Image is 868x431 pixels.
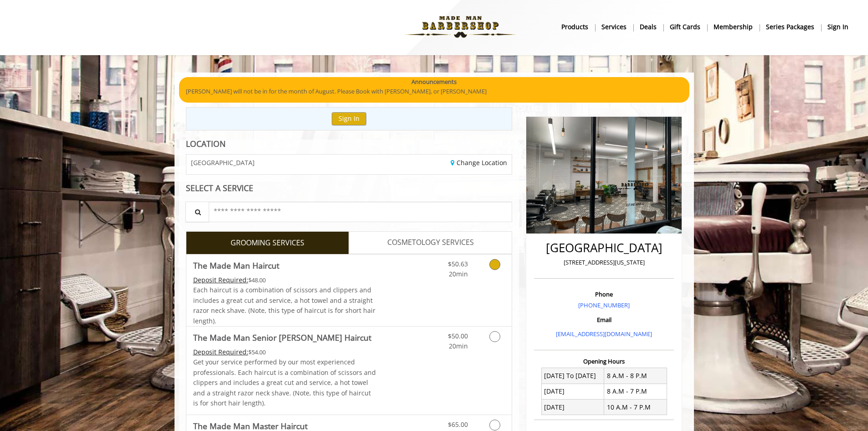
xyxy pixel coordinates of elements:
td: [DATE] [541,384,604,399]
b: The Made Man Senior [PERSON_NAME] Haircut [193,331,371,344]
b: Membership [714,22,753,32]
a: [PHONE_NUMBER] [578,301,630,309]
h3: Phone [536,291,672,297]
span: Each haircut is a combination of scissors and clippers and includes a great cut and service, a ho... [193,286,375,325]
span: $65.00 [448,420,468,429]
p: Get your service performed by our most experienced professionals. Each haircut is a combination o... [193,357,376,408]
img: Made Man Barbershop logo [398,2,523,52]
b: products [561,22,588,32]
a: Gift cardsgift cards [663,20,707,33]
span: This service needs some Advance to be paid before we block your appointment [193,275,248,284]
b: LOCATION [186,138,226,149]
span: This service needs some Advance to be paid before we block your appointment [193,348,248,356]
button: Sign In [332,112,366,125]
td: 8 A.M - 8 P.M [604,368,667,384]
a: Change Location [451,158,507,167]
span: COSMETOLOGY SERVICES [387,237,474,249]
a: DealsDeals [633,20,663,33]
span: [GEOGRAPHIC_DATA] [191,159,255,166]
span: 20min [449,342,468,350]
td: [DATE] [541,400,604,415]
div: SELECT A SERVICE [186,184,513,192]
a: Series packagesSeries packages [760,20,821,33]
a: ServicesServices [595,20,633,33]
a: [EMAIL_ADDRESS][DOMAIN_NAME] [556,330,652,338]
b: Deals [640,22,657,32]
p: [STREET_ADDRESS][US_STATE] [536,258,672,267]
p: [PERSON_NAME] will not be in for the month of August. Please Book with [PERSON_NAME], or [PERSON_... [186,87,683,96]
h3: Email [536,317,672,323]
b: Announcements [411,77,457,87]
span: $50.63 [448,260,468,268]
b: gift cards [670,22,700,32]
a: sign insign in [821,20,855,33]
a: MembershipMembership [707,20,760,33]
b: sign in [827,22,848,32]
td: 10 A.M - 7 P.M [604,400,667,415]
a: Productsproducts [555,20,595,33]
span: GROOMING SERVICES [231,237,304,249]
h2: [GEOGRAPHIC_DATA] [536,241,672,254]
td: [DATE] To [DATE] [541,368,604,384]
span: $50.00 [448,332,468,340]
td: 8 A.M - 7 P.M [604,384,667,399]
b: The Made Man Haircut [193,259,279,272]
button: Service Search [185,202,209,222]
b: Series packages [766,22,814,32]
div: $54.00 [193,347,376,357]
span: 20min [449,270,468,278]
b: Services [601,22,627,32]
h3: Opening Hours [534,358,674,364]
div: $48.00 [193,275,376,285]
